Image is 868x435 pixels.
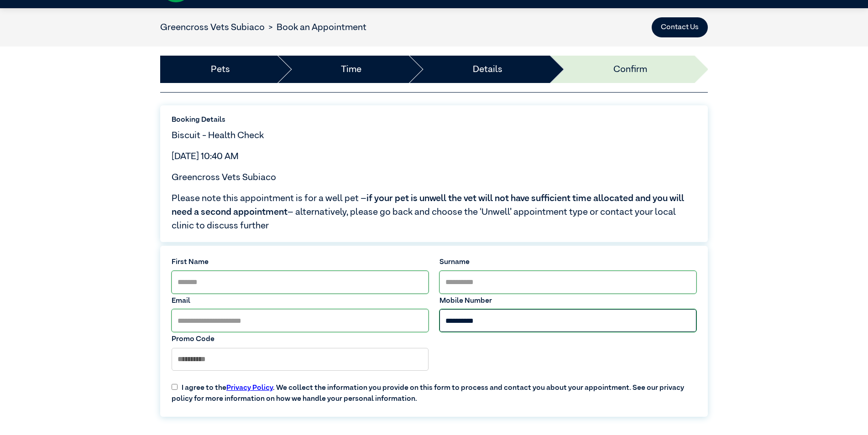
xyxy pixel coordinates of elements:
[172,334,429,345] label: Promo Code
[172,194,684,217] span: if your pet is unwell the vet will not have sufficient time allocated and you will need a second ...
[166,375,702,404] label: I agree to the . We collect the information you provide on this form to process and contact you a...
[265,21,366,34] li: Book an Appointment
[172,173,276,182] span: Greencross Vets Subiaco
[211,62,230,76] a: Pets
[341,62,361,76] a: Time
[439,257,696,268] label: Surname
[172,384,178,390] input: I agree to thePrivacy Policy. We collect the information you provide on this form to process and ...
[172,257,429,268] label: First Name
[172,131,264,140] span: Biscuit - Health Check
[172,114,696,125] label: Booking Details
[473,62,502,76] a: Details
[160,21,366,34] nav: breadcrumb
[226,384,273,392] a: Privacy Policy
[439,295,696,306] label: Mobile Number
[652,17,708,37] button: Contact Us
[172,152,239,161] span: [DATE] 10:40 AM
[160,23,265,32] a: Greencross Vets Subiaco
[172,192,696,233] span: Please note this appointment is for a well pet – – alternatively, please go back and choose the ‘...
[172,295,429,306] label: Email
